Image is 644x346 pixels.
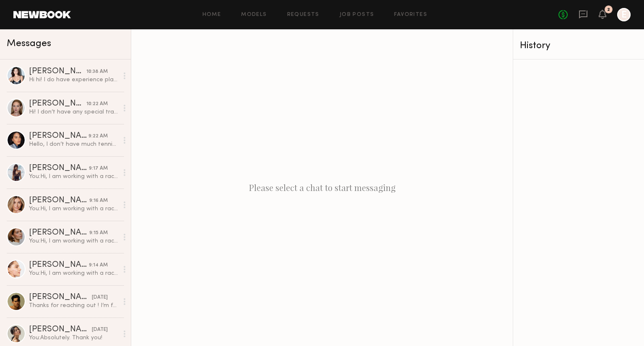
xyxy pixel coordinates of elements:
[86,100,108,108] div: 10:22 AM
[89,261,108,269] div: 9:14 AM
[394,12,427,18] a: Favorites
[29,196,89,205] div: [PERSON_NAME]
[29,269,118,277] div: You: Hi, I am working with a racquet club in [GEOGRAPHIC_DATA], [GEOGRAPHIC_DATA] on a lifestyle ...
[29,205,118,213] div: You: Hi, I am working with a racquet club in [GEOGRAPHIC_DATA], [GEOGRAPHIC_DATA] on a lifestyle ...
[520,41,637,51] div: History
[7,39,51,49] span: Messages
[29,293,92,302] div: [PERSON_NAME]
[287,12,319,18] a: Requests
[203,12,221,18] a: Home
[607,8,610,12] div: 2
[29,325,92,334] div: [PERSON_NAME]
[29,302,118,310] div: Thanks for reaching out ! I’m free but I haven’t played tennis in a few years
[29,100,86,108] div: [PERSON_NAME]
[29,164,89,173] div: [PERSON_NAME]
[92,294,108,302] div: [DATE]
[29,132,88,140] div: [PERSON_NAME]
[29,67,86,76] div: [PERSON_NAME]
[86,68,108,76] div: 10:38 AM
[29,261,89,269] div: [PERSON_NAME]
[29,334,118,342] div: You: Absolutely. Thank you!
[88,132,108,140] div: 9:22 AM
[29,237,118,245] div: You: Hi, I am working with a racquet club in [GEOGRAPHIC_DATA], [GEOGRAPHIC_DATA] on a lifestyle ...
[89,165,108,173] div: 9:17 AM
[29,140,118,148] div: Hello, I don’t have much tennis experience but I am available. What is the rate?
[89,229,108,237] div: 9:15 AM
[131,29,513,346] div: Please select a chat to start messaging
[29,229,89,237] div: [PERSON_NAME]
[29,108,118,116] div: Hi! I don’t have any special training, but I play tennis for fun quite often & know my way around...
[340,12,374,18] a: Job Posts
[29,76,118,84] div: Hi hi! I do have experience playing paddle and tennis. Yes I am available for this day
[241,12,267,18] a: Models
[617,8,631,21] a: E
[29,173,118,181] div: You: Hi, I am working with a racquet club in [GEOGRAPHIC_DATA], [GEOGRAPHIC_DATA] on a lifestyle ...
[92,326,108,334] div: [DATE]
[89,197,108,205] div: 9:16 AM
